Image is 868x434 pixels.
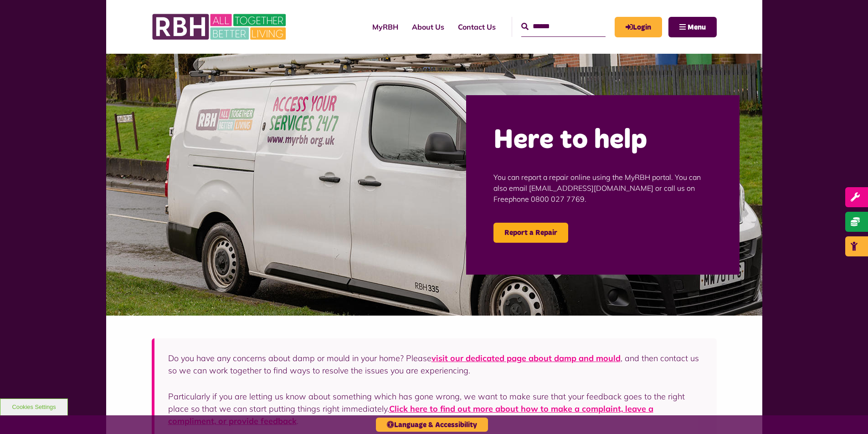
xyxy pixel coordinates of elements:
a: About Us [405,15,451,39]
iframe: Netcall Web Assistant for live chat [827,393,868,434]
img: RBH [152,9,288,45]
a: visit our dedicated page about damp and mould [431,353,621,363]
a: MyRBH [615,17,662,37]
a: MyRBH [365,15,405,39]
p: You can report a repair online using the MyRBH portal. You can also email [EMAIL_ADDRESS][DOMAIN_... [493,158,712,218]
p: Particularly if you are letting us know about something which has gone wrong, we want to make sur... [168,390,703,427]
p: Do you have any concerns about damp or mould in your home? Please , and then contact us so we can... [168,352,703,377]
a: Contact Us [451,15,503,39]
h2: Here to help [493,123,712,158]
button: Language & Accessibility [376,418,488,432]
span: Menu [688,24,706,31]
a: Click here to find out more about how to make a complaint, leave a compliment, or provide feedback [168,403,653,426]
button: Navigation [668,17,717,37]
a: Report a Repair [493,223,568,243]
img: Repairs 6 [106,54,762,316]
